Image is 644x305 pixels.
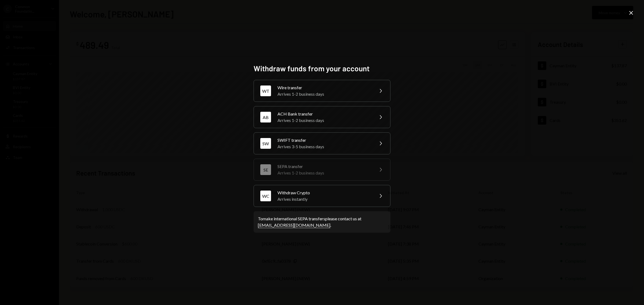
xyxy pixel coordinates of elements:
[258,215,386,228] div: To make international SEPA transfers please contact us at .
[254,80,390,102] button: WTWire transferArrives 1-2 business days
[277,84,371,91] div: Wire transfer
[277,189,371,196] div: Withdraw Crypto
[254,159,390,181] button: SESEPA transferArrives 1-2 business days
[277,111,371,117] div: ACH Bank transfer
[254,185,390,207] button: WCWithdraw CryptoArrives instantly
[277,137,371,143] div: SWIFT transfer
[260,112,271,122] div: AB
[277,91,371,97] div: Arrives 1-2 business days
[277,196,371,202] div: Arrives instantly
[260,85,271,96] div: WT
[254,106,390,128] button: ABACH Bank transferArrives 1-2 business days
[277,117,371,124] div: Arrives 1-2 business days
[277,163,371,170] div: SEPA transfer
[277,170,371,176] div: Arrives 1-2 business days
[260,164,271,175] div: SE
[254,63,390,74] h2: Withdraw funds from your account
[254,132,390,154] button: SWSWIFT transferArrives 3-5 business days
[260,191,271,201] div: WC
[258,222,330,228] a: [EMAIL_ADDRESS][DOMAIN_NAME]
[277,143,371,150] div: Arrives 3-5 business days
[260,138,271,149] div: SW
